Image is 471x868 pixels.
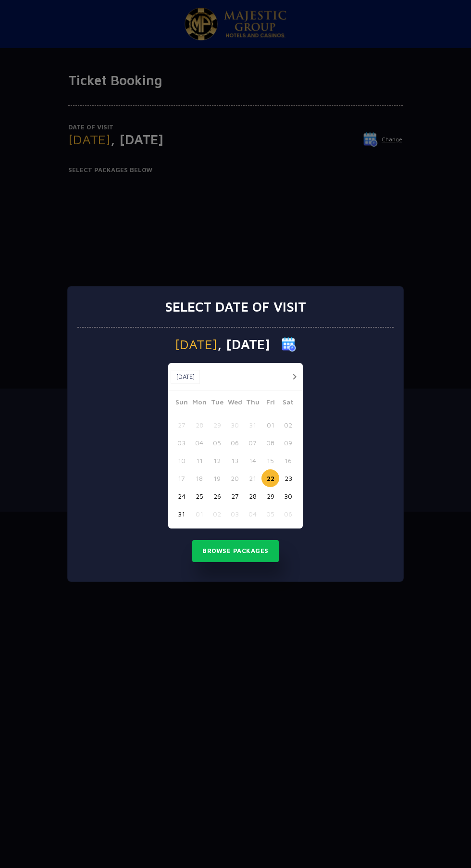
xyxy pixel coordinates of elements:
[171,370,200,384] button: [DATE]
[226,487,244,505] button: 27
[190,469,208,487] button: 18
[279,416,297,434] button: 02
[244,397,261,410] span: Thu
[190,452,208,469] button: 11
[244,434,261,452] button: 07
[279,397,297,410] span: Sat
[173,487,190,505] button: 24
[173,505,190,523] button: 31
[226,434,244,452] button: 06
[208,434,226,452] button: 05
[165,299,306,315] h3: Select date of visit
[208,469,226,487] button: 19
[208,397,226,410] span: Tue
[175,338,217,351] span: [DATE]
[226,469,244,487] button: 20
[217,338,270,351] span: , [DATE]
[261,487,279,505] button: 29
[279,505,297,523] button: 06
[173,434,190,452] button: 03
[208,416,226,434] button: 29
[190,397,208,410] span: Mon
[244,452,261,469] button: 14
[261,397,279,410] span: Fri
[226,505,244,523] button: 03
[279,469,297,487] button: 23
[261,452,279,469] button: 15
[173,416,190,434] button: 27
[261,469,279,487] button: 22
[244,487,261,505] button: 28
[261,434,279,452] button: 08
[208,505,226,523] button: 02
[173,452,190,469] button: 10
[226,397,244,410] span: Wed
[190,487,208,505] button: 25
[190,416,208,434] button: 28
[279,452,297,469] button: 16
[244,505,261,523] button: 04
[190,434,208,452] button: 04
[261,416,279,434] button: 01
[173,397,190,410] span: Sun
[192,540,279,562] button: Browse Packages
[279,487,297,505] button: 30
[279,434,297,452] button: 09
[190,505,208,523] button: 01
[244,416,261,434] button: 31
[261,505,279,523] button: 05
[244,469,261,487] button: 21
[173,469,190,487] button: 17
[226,416,244,434] button: 30
[282,337,296,352] img: calender icon
[226,452,244,469] button: 13
[208,487,226,505] button: 26
[208,452,226,469] button: 12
